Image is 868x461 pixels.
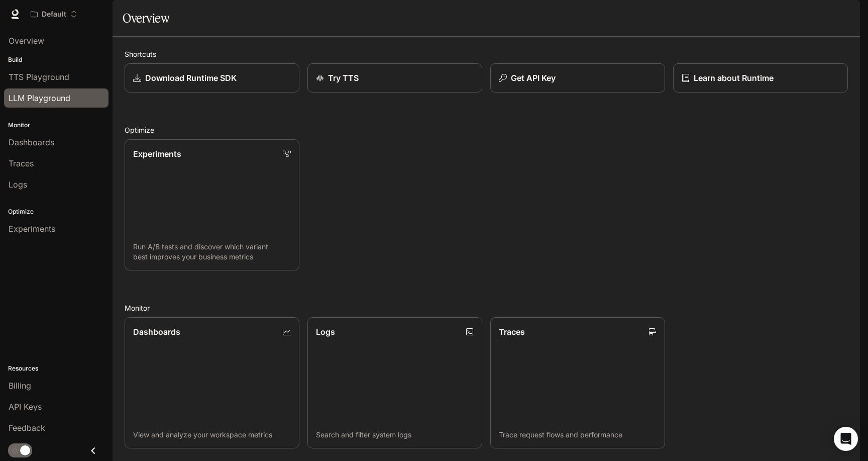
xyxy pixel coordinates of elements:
a: Try TTS [307,63,482,93]
a: ExperimentsRun A/B tests and discover which variant best improves your business metrics [125,139,299,270]
a: Learn about Runtime [673,63,848,93]
a: LogsSearch and filter system logs [307,317,482,448]
p: Try TTS [328,72,359,84]
h1: Overview [123,8,169,28]
p: View and analyze your workspace metrics [133,430,291,440]
p: Download Runtime SDK [145,72,237,84]
a: DashboardsView and analyze your workspace metrics [125,317,299,448]
p: Traces [499,326,525,338]
p: Logs [316,326,335,338]
p: Experiments [133,148,181,160]
p: Get API Key [511,72,556,84]
h2: Monitor [125,303,848,313]
p: Dashboards [133,326,180,338]
a: TracesTrace request flows and performance [490,317,665,448]
button: Get API Key [490,63,665,93]
h2: Shortcuts [125,49,848,59]
p: Trace request flows and performance [499,430,657,440]
a: Download Runtime SDK [125,63,299,93]
p: Learn about Runtime [694,72,774,84]
p: Default [42,10,66,19]
h2: Optimize [125,125,848,135]
div: Open Intercom Messenger [834,427,858,451]
p: Run A/B tests and discover which variant best improves your business metrics [133,242,291,262]
button: Open workspace menu [26,4,82,24]
p: Search and filter system logs [316,430,474,440]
